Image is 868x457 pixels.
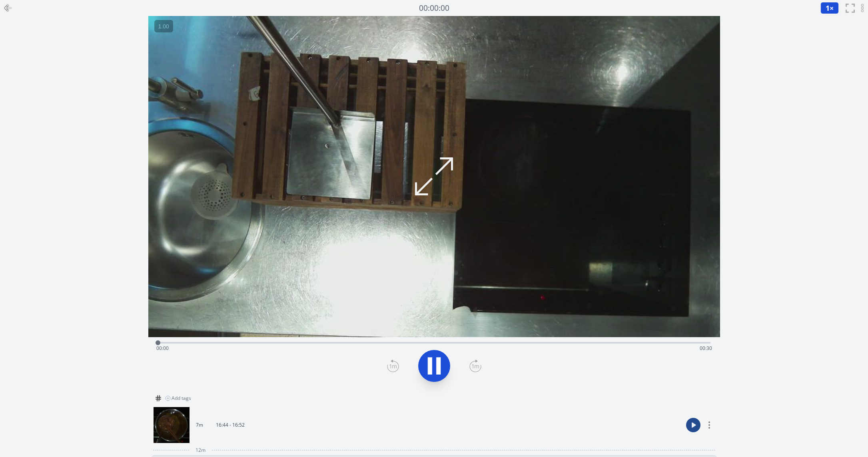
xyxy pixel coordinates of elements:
[154,407,190,443] img: 250920154532_thumb.jpeg
[172,395,191,401] span: Add tags
[196,447,206,453] span: 12m
[196,422,203,428] p: 7m
[216,422,245,428] p: 16:44 - 16:52
[419,2,449,14] a: 00:00:00
[826,3,830,13] span: 1
[700,345,712,352] span: 00:30
[820,2,839,14] button: 1×
[162,392,194,405] button: Add tags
